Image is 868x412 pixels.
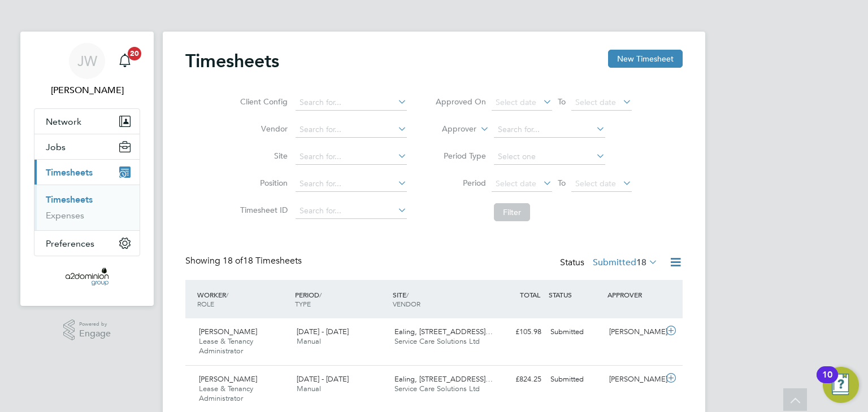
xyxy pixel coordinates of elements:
[575,97,616,107] span: Select date
[494,149,605,165] input: Select one
[394,327,493,336] span: Ealing, [STREET_ADDRESS]…
[393,299,420,308] span: VENDOR
[435,151,486,161] label: Period Type
[406,290,409,299] span: /
[199,327,257,336] span: [PERSON_NAME]
[546,323,605,341] div: Submitted
[554,94,569,109] span: To
[296,203,407,219] input: Search for...
[390,284,488,314] div: SITE
[237,151,288,161] label: Site
[605,284,663,305] div: APPROVER
[223,255,302,266] span: 18 Timesheets
[292,284,390,314] div: PERIOD
[394,374,493,384] span: Ealing, [STREET_ADDRESS]…
[575,178,616,189] span: Select date
[496,97,536,107] span: Select date
[46,194,93,205] a: Timesheets
[46,116,81,127] span: Network
[487,370,546,389] div: £824.25
[199,336,253,356] span: Lease & Tenancy Administrator
[394,336,480,346] span: Service Care Solutions Ltd
[66,268,108,286] img: a2dominion-logo-retina.png
[296,149,407,165] input: Search for...
[435,178,486,188] label: Period
[223,255,243,266] span: 18 of
[593,257,658,268] label: Submitted
[494,203,530,221] button: Filter
[128,47,141,60] span: 20
[34,84,140,97] span: Jack Whitehouse
[426,124,476,135] label: Approver
[605,323,663,341] div: [PERSON_NAME]
[297,374,349,384] span: [DATE] - [DATE]
[199,374,257,384] span: [PERSON_NAME]
[46,238,94,249] span: Preferences
[605,370,663,389] div: [PERSON_NAME]
[520,290,540,299] span: TOTAL
[237,205,288,215] label: Timesheet ID
[394,384,480,393] span: Service Care Solutions Ltd
[296,176,407,192] input: Search for...
[79,329,111,339] span: Engage
[297,336,321,346] span: Manual
[487,323,546,341] div: £105.98
[319,290,322,299] span: /
[194,284,292,314] div: WORKER
[185,255,304,267] div: Showing
[237,178,288,188] label: Position
[496,178,536,189] span: Select date
[435,97,486,107] label: Approved On
[46,142,66,152] span: Jobs
[197,299,214,308] span: ROLE
[34,109,140,134] button: Network
[185,50,279,72] h2: Timesheets
[237,97,288,107] label: Client Config
[546,284,605,305] div: STATUS
[554,176,569,190] span: To
[199,384,253,403] span: Lease & Tenancy Administrator
[34,134,140,159] button: Jobs
[237,124,288,134] label: Vendor
[636,257,646,268] span: 18
[494,122,605,138] input: Search for...
[546,370,605,389] div: Submitted
[226,290,228,299] span: /
[46,167,93,178] span: Timesheets
[297,327,349,336] span: [DATE] - [DATE]
[114,43,136,79] a: 20
[295,299,311,308] span: TYPE
[79,319,111,329] span: Powered by
[34,185,140,230] div: Timesheets
[77,54,97,68] span: JW
[296,95,407,111] input: Search for...
[20,32,154,306] nav: Main navigation
[823,367,859,403] button: Open Resource Center, 10 new notifications
[297,384,321,393] span: Manual
[608,50,683,68] button: New Timesheet
[560,255,660,271] div: Status
[34,43,140,97] a: JW[PERSON_NAME]
[34,231,140,256] button: Preferences
[296,122,407,138] input: Search for...
[34,268,140,286] a: Go to home page
[822,375,832,389] div: 10
[46,210,84,221] a: Expenses
[63,319,111,341] a: Powered byEngage
[34,160,140,185] button: Timesheets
